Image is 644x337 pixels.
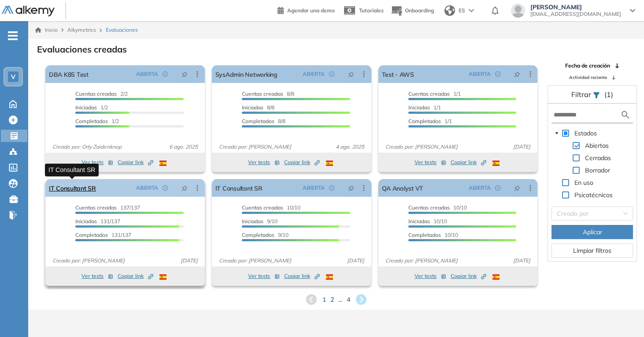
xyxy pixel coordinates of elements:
span: Iniciadas [242,104,263,111]
span: Copiar link [451,272,486,280]
span: Cuentas creadas [75,204,117,211]
span: 1/1 [408,90,461,97]
h3: Evaluaciones creadas [37,44,127,55]
span: ... [338,295,342,304]
span: Abiertas [585,142,609,150]
span: check-circle [329,185,334,191]
span: [DATE] [510,257,534,265]
button: pushpin [341,67,361,81]
span: ABIERTA [303,70,325,78]
img: world [444,5,455,16]
span: 9/10 [242,232,289,238]
button: pushpin [341,181,361,195]
span: Copiar link [451,158,486,166]
button: Ver tests [415,157,446,168]
span: Completados [75,232,108,238]
a: SysAdmin Networking [215,65,278,83]
span: [DATE] [177,257,201,265]
span: pushpin [181,184,188,191]
span: 1/1 [408,104,441,111]
span: 1/1 [408,118,452,124]
span: Tutoriales [359,7,384,14]
span: Onboarding [405,7,434,14]
span: Psicotécnicos [574,191,613,199]
button: Copiar link [118,271,153,281]
span: 10/10 [408,218,447,225]
span: 6 ago. 2025 [166,143,201,151]
span: check-circle [163,185,168,191]
span: ABIERTA [469,70,491,78]
span: Cuentas creadas [75,90,117,97]
span: Iniciadas [75,218,97,225]
button: Copiar link [451,271,486,281]
img: arrow [469,9,474,12]
span: Actividad reciente [569,74,607,81]
span: Abiertas [583,140,611,151]
span: 1 [322,295,326,304]
span: Creado por: [PERSON_NAME] [382,143,461,151]
img: ESP [492,274,500,280]
button: Copiar link [284,271,320,281]
button: pushpin [507,67,527,81]
span: Completados [75,118,108,124]
img: ESP [159,274,167,280]
button: Ver tests [248,157,280,168]
span: 131/137 [75,218,120,225]
img: search icon [620,109,631,120]
span: ABIERTA [136,70,158,78]
span: [DATE] [510,143,534,151]
img: ESP [326,161,333,166]
a: Test - AWS [382,65,414,83]
span: 8/8 [242,90,294,97]
span: caret-down [555,131,559,135]
button: pushpin [507,181,527,195]
span: Creado por: [PERSON_NAME] [215,257,295,265]
a: DBA K8S Test [49,65,89,83]
span: V [11,73,15,80]
a: IT Consultant SR [215,179,263,197]
span: [EMAIL_ADDRESS][DOMAIN_NAME] [530,11,621,18]
span: Copiar link [284,272,320,280]
a: Agendar una demo [278,4,335,15]
span: Iniciadas [242,218,263,225]
span: Copiar link [118,272,153,280]
button: Copiar link [284,157,320,168]
i: - [8,35,18,37]
span: Copiar link [284,158,320,166]
span: Estados [573,128,599,139]
span: 4 [347,295,350,304]
span: pushpin [514,71,520,78]
span: pushpin [514,184,520,191]
span: ABIERTA [469,184,491,192]
span: Iniciadas [408,218,430,225]
button: Ver tests [81,271,113,281]
a: QA Analyst VT [382,179,424,197]
span: En uso [573,177,595,188]
span: ABIERTA [136,184,158,192]
span: check-circle [329,71,334,77]
span: 10/10 [408,232,458,238]
span: check-circle [495,71,500,77]
span: check-circle [163,71,168,77]
button: Limpiar filtros [551,243,633,258]
span: Cuentas creadas [408,90,450,97]
span: 9/10 [242,218,278,225]
span: Cuentas creadas [242,90,283,97]
span: Creado por: [PERSON_NAME] [215,143,295,151]
button: pushpin [175,181,194,195]
button: Ver tests [415,271,446,281]
button: Onboarding [391,1,434,20]
span: [PERSON_NAME] [530,4,621,11]
button: Copiar link [451,157,486,168]
span: Psicotécnicos [573,190,614,200]
img: Logo [2,6,55,17]
span: Completados [408,232,441,238]
button: Aplicar [551,225,633,239]
span: 4 ago. 2025 [332,143,368,151]
span: Completados [408,118,441,124]
span: Creado por: [PERSON_NAME] [382,257,461,265]
span: 10/10 [408,204,467,211]
span: Creado por: Orly Zaidenknop [49,143,125,151]
span: Fecha de creación [565,62,610,70]
span: Borrador [583,165,612,176]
